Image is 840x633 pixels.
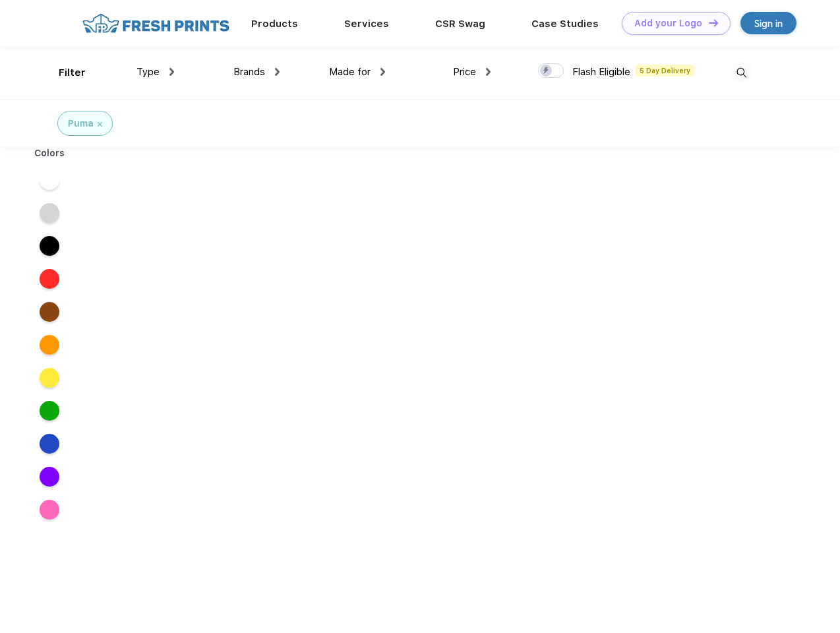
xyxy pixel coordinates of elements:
[78,12,233,35] img: fo%20logo%202.webp
[251,18,298,30] a: Products
[275,68,280,76] img: dropdown.png
[136,66,160,78] span: Type
[754,16,783,31] div: Sign in
[634,18,702,29] div: Add your Logo
[572,66,630,78] span: Flash Eligible
[709,19,718,26] img: DT
[435,18,485,30] a: CSR Swag
[380,68,385,76] img: dropdown.png
[486,68,491,76] img: dropdown.png
[731,62,752,84] img: desktop_search.svg
[24,146,75,160] div: Colors
[68,117,94,131] div: Puma
[740,12,796,34] a: Sign in
[453,66,476,78] span: Price
[233,66,265,78] span: Brands
[636,65,694,76] span: 5 Day Delivery
[169,68,174,76] img: dropdown.png
[98,122,102,127] img: filter_cancel.svg
[59,65,86,80] div: Filter
[329,66,371,78] span: Made for
[344,18,389,30] a: Services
